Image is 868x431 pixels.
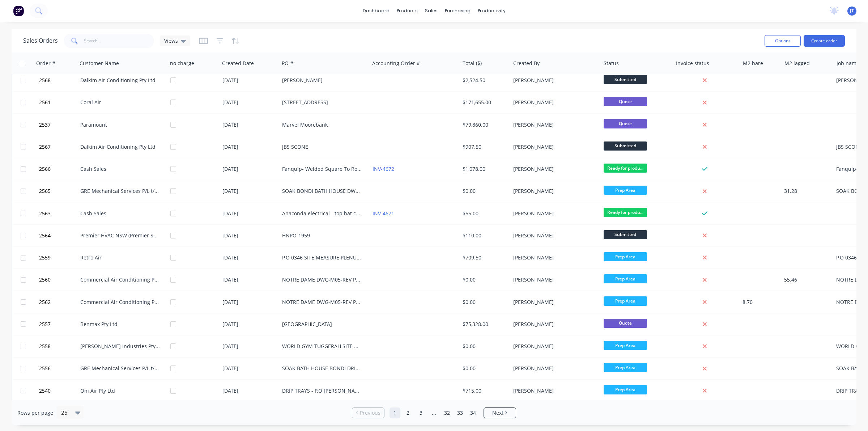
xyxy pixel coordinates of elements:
[463,232,505,239] div: $110.00
[416,407,426,418] a: Page 3
[765,35,801,47] button: Options
[513,77,593,84] div: [PERSON_NAME]
[39,232,51,239] span: 2564
[222,143,276,151] div: [DATE]
[784,187,828,195] div: 31.28
[513,60,540,67] div: Created By
[39,387,51,394] span: 2540
[604,75,647,84] span: Submitted
[604,141,647,151] span: Submitted
[222,365,276,372] div: [DATE]
[513,232,593,239] div: [PERSON_NAME]
[80,321,161,328] div: Benmax Pty Ltd
[743,60,763,67] div: M2 bare
[604,230,647,239] span: Submitted
[170,60,194,67] div: no charge
[513,387,593,394] div: [PERSON_NAME]
[282,210,362,217] div: Anaconda electrical - top hat cover
[784,276,828,283] div: 55.46
[604,296,647,305] span: Prep Area
[463,299,505,306] div: $0.00
[80,365,161,372] div: GRE Mechanical Services P/L t/a [PERSON_NAME] & [PERSON_NAME]
[393,5,421,16] div: products
[513,121,593,128] div: [PERSON_NAME]
[37,203,80,224] button: 2563
[80,121,161,128] div: Paramount
[39,254,51,261] span: 2559
[282,365,362,372] div: SOAK BATH HOUSE BONDI DRIP [PERSON_NAME]
[604,164,647,173] span: Ready for produ...
[84,34,154,48] input: Search...
[455,407,465,418] a: Page 33
[463,187,505,195] div: $0.00
[513,299,593,306] div: [PERSON_NAME]
[282,99,362,106] div: [STREET_ADDRESS]
[37,158,80,180] button: 2566
[513,365,593,372] div: [PERSON_NAME]
[37,114,80,136] button: 2537
[463,387,505,394] div: $715.00
[80,99,161,106] div: Coral Air
[39,187,51,195] span: 2565
[784,60,810,67] div: M2 lagged
[604,119,647,128] span: Quote
[282,60,293,67] div: PO #
[676,60,709,67] div: Invoice status
[222,299,276,306] div: [DATE]
[513,276,593,283] div: [PERSON_NAME]
[282,387,362,394] div: DRIP TRAYS - P.O [PERSON_NAME]
[222,99,276,106] div: [DATE]
[37,92,80,113] button: 2561
[604,208,647,217] span: Ready for produ...
[403,407,413,418] a: Page 2
[850,8,854,14] span: JT
[37,269,80,291] button: 2560
[282,299,362,306] div: NOTRE DAME DWG-M05-REV P2 GE
[463,60,482,67] div: Total ($)
[282,121,362,128] div: Marvel Moorebank
[513,254,593,261] div: [PERSON_NAME]
[349,407,519,418] ul: Pagination
[463,276,505,283] div: $0.00
[463,321,505,328] div: $75,328.00
[37,225,80,246] button: 2564
[513,321,593,328] div: [PERSON_NAME]
[282,254,362,261] div: P.O 0346 SITE MEASURE PLENUM BOX'S
[80,210,161,217] div: Cash Sales
[429,407,439,418] a: Jump forward
[513,187,593,195] div: [PERSON_NAME]
[39,77,51,84] span: 2568
[23,37,58,44] h1: Sales Orders
[373,165,394,172] a: INV-4672
[37,69,80,91] button: 2568
[37,291,80,313] button: 2562
[484,409,516,417] a: Next page
[37,335,80,357] button: 2558
[39,143,51,151] span: 2567
[463,210,505,217] div: $55.00
[513,165,593,173] div: [PERSON_NAME]
[164,37,178,45] span: Views
[80,387,161,394] div: Oni Air Pty Ltd
[80,143,161,151] div: Dalkim Air Conditioning Pty Ltd
[37,313,80,335] button: 2557
[80,276,161,283] div: Commercial Air Conditioning Pty Ltd
[372,60,420,67] div: Accounting Order #
[222,121,276,128] div: [DATE]
[282,276,362,283] div: NOTRE DAME DWG-M05-REV P2 OA
[222,321,276,328] div: [DATE]
[463,254,505,261] div: $709.50
[39,343,51,350] span: 2558
[222,343,276,350] div: [DATE]
[513,143,593,151] div: [PERSON_NAME]
[39,165,51,173] span: 2566
[604,97,647,106] span: Quote
[222,187,276,195] div: [DATE]
[37,180,80,202] button: 2565
[222,387,276,394] div: [DATE]
[80,299,161,306] div: Commercial Air Conditioning Pty Ltd
[513,99,593,106] div: [PERSON_NAME]
[282,165,362,173] div: Fanquip- Welded Square To Round P.O-005858
[37,358,80,379] button: 2556
[463,121,505,128] div: $79,860.00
